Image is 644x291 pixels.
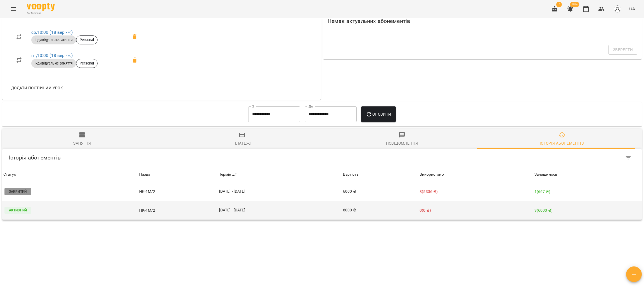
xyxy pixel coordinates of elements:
td: 6000 ₴ [342,201,418,220]
span: Personal [76,61,97,66]
p: НК-1М/2 [139,189,217,195]
div: Table Toolbar [2,149,642,167]
span: Статус [3,171,137,178]
p: Активний [4,207,31,214]
button: Додати постійний урок [9,83,65,93]
h6: Історія абонементів [9,153,341,162]
button: Filter Table [622,151,635,164]
span: Оновити [366,111,391,118]
button: Оновити [361,106,396,122]
div: Платежі [233,140,251,147]
span: For Business [27,11,55,15]
p: 0 ( 0 ₴ ) [420,207,532,213]
div: Історія абонементів [540,140,584,147]
div: Назва [139,171,150,178]
span: Залишилось [534,171,641,178]
div: Вартість [343,171,358,178]
div: Sort [343,171,358,178]
span: Personal [76,37,97,42]
span: UA [629,6,635,12]
a: ср,10:00 (18 вер - ∞) [31,30,73,35]
img: avatar_s.png [614,5,621,13]
div: Повідомлення [386,140,418,147]
td: 6000 ₴ [342,182,418,201]
div: Заняття [73,140,91,147]
span: індивідуальне заняття [31,61,76,66]
div: Sort [534,171,557,178]
p: НК-1М/2 [139,207,217,213]
span: Вартість [343,171,417,178]
span: Додати постійний урок [11,85,63,91]
span: Видалити приватний урок Тарас Мурава ср 10:00 клієнта Божко Назар [128,30,141,44]
p: 9 ( 6000 ₴ ) [534,207,641,213]
td: [DATE] - [DATE] [218,182,342,201]
span: індивідуальне заняття [31,37,76,42]
div: Залишилось [534,171,557,178]
div: Використано [420,171,444,178]
div: Sort [420,171,444,178]
button: UA [627,4,637,14]
td: [DATE] - [DATE] [218,201,342,220]
img: Voopty Logo [27,3,55,11]
span: 7 [556,2,562,7]
p: Закритий [4,188,31,195]
span: Видалити приватний урок Тарас Мурава пт 10:00 клієнта Божко Назар [128,53,141,67]
span: 99+ [570,2,579,7]
span: Назва [139,171,217,178]
p: 1 ( 667 ₴ ) [534,189,641,195]
div: Sort [3,171,16,178]
div: Термін дії [219,171,341,178]
div: Sort [139,171,150,178]
div: Статус [3,171,16,178]
p: 8 ( 5336 ₴ ) [420,189,532,195]
h6: Немає актуальних абонементів [328,17,637,25]
button: Menu [7,2,20,16]
span: Використано [420,171,532,178]
a: пт,10:00 (18 вер - ∞) [31,53,73,58]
